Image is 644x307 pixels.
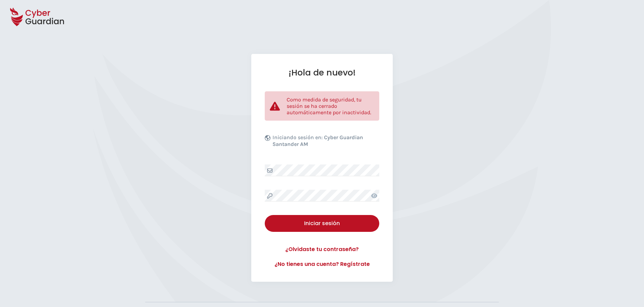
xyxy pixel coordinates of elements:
button: Iniciar sesión [265,215,379,232]
b: Cyber Guardian Santander AM [272,134,363,147]
div: Iniciar sesión [270,219,374,227]
a: ¿No tienes una cuenta? Regístrate [265,260,379,268]
a: ¿Olvidaste tu contraseña? [265,245,379,253]
p: Iniciando sesión en: [272,134,378,151]
p: Como medida de seguridad, tu sesión se ha cerrado automáticamente por inactividad. [287,96,374,116]
h1: ¡Hola de nuevo! [265,67,379,78]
